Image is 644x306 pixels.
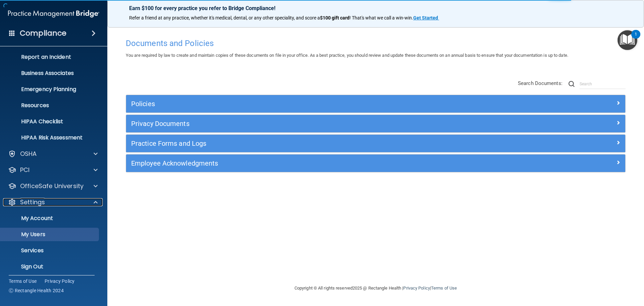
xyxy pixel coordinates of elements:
[4,231,96,238] p: My Users
[4,54,96,60] p: Report an Incident
[4,247,96,254] p: Services
[413,15,439,20] a: Get Started
[131,160,495,167] h5: Employee Acknowledgments
[320,15,350,20] strong: $100 gift card
[131,158,620,169] a: Employee Acknowledgments
[4,215,96,222] p: My Account
[20,150,37,158] p: OSHA
[8,7,99,20] img: PMB logo
[9,278,37,285] a: Terms of Use
[129,5,622,11] p: Earn $100 for every practice you refer to Bridge Compliance!
[4,102,96,109] p: Resources
[131,100,495,107] h5: Policies
[569,81,575,87] img: ic-search.3b580494.png
[618,30,637,50] button: Open Resource Center, 1 new notification
[4,70,96,77] p: Business Associates
[8,182,98,190] a: OfficeSafe University
[129,15,320,20] span: Refer a friend at any practice, whether it's medical, dental, or any other speciality, and score a
[131,140,495,147] h5: Practice Forms and Logs
[20,166,30,174] p: PCI
[20,198,45,206] p: Settings
[126,53,568,58] span: You are required by law to create and maintain copies of these documents on file in your office. ...
[253,277,498,299] div: Copyright © All rights reserved 2025 @ Rectangle Health | |
[126,39,626,48] h4: Documents and Policies
[413,15,438,20] strong: Get Started
[403,286,430,291] a: Privacy Policy
[20,182,84,190] p: OfficeSafe University
[131,118,620,129] a: Privacy Documents
[8,150,98,158] a: OSHA
[4,86,96,93] p: Emergency Planning
[8,198,98,206] a: Settings
[518,80,562,86] span: Search Documents:
[9,287,64,294] span: Ⓒ Rectangle Health 2024
[20,29,66,38] h4: Compliance
[131,138,620,149] a: Practice Forms and Logs
[131,120,495,127] h5: Privacy Documents
[4,134,96,141] p: HIPAA Risk Assessment
[4,263,96,270] p: Sign Out
[131,98,620,109] a: Policies
[350,15,413,20] span: ! That's what we call a win-win.
[635,34,637,43] div: 1
[580,79,626,89] input: Search
[45,278,75,285] a: Privacy Policy
[8,166,98,174] a: PCI
[4,118,96,125] p: HIPAA Checklist
[431,286,457,291] a: Terms of Use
